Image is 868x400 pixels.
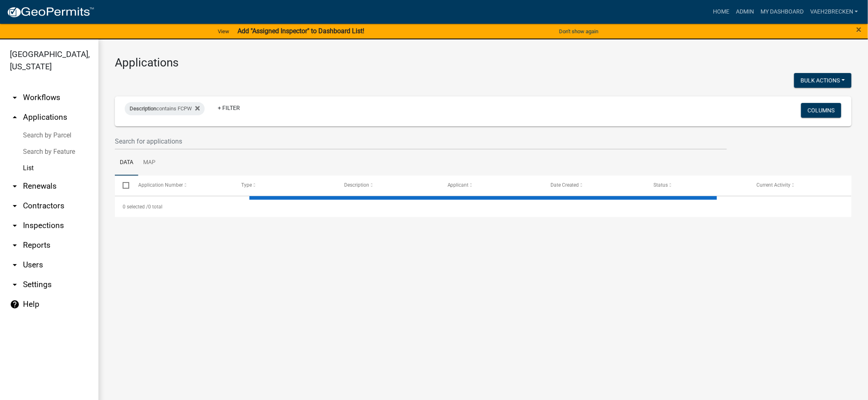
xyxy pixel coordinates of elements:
[440,176,543,195] datatable-header-cell: Applicant
[543,176,646,195] datatable-header-cell: Date Created
[125,102,205,115] div: contains FCPW
[115,197,852,217] div: 0 total
[757,4,807,20] a: My Dashboard
[556,25,602,38] button: Don't show again
[710,4,733,20] a: Home
[857,25,862,34] button: Close
[10,280,20,290] i: arrow_drop_down
[733,4,757,20] a: Admin
[233,176,336,195] datatable-header-cell: Type
[138,150,160,176] a: Map
[10,93,20,103] i: arrow_drop_down
[756,182,790,188] span: Current Activity
[10,201,20,211] i: arrow_drop_down
[448,182,469,188] span: Applicant
[10,112,20,122] i: arrow_drop_up
[807,4,861,20] a: vaeh2Brecken
[550,182,579,188] span: Date Created
[794,73,852,88] button: Bulk Actions
[653,182,668,188] span: Status
[139,182,183,188] span: Application Number
[646,176,749,195] datatable-header-cell: Status
[130,176,233,195] datatable-header-cell: Application Number
[749,176,852,195] datatable-header-cell: Current Activity
[10,221,20,231] i: arrow_drop_down
[115,56,852,70] h3: Applications
[857,24,862,35] span: ×
[215,25,233,38] a: View
[10,299,20,309] i: help
[337,176,440,195] datatable-header-cell: Description
[10,240,20,250] i: arrow_drop_down
[211,101,247,115] a: + Filter
[242,182,252,188] span: Type
[10,260,20,270] i: arrow_drop_down
[115,150,138,176] a: Data
[115,176,130,195] datatable-header-cell: Select
[801,103,841,118] button: Columns
[123,204,148,210] span: 0 selected /
[345,182,370,188] span: Description
[130,105,156,112] span: Description
[115,133,727,150] input: Search for applications
[10,181,20,191] i: arrow_drop_down
[238,27,364,35] strong: Add "Assigned Inspector" to Dashboard List!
